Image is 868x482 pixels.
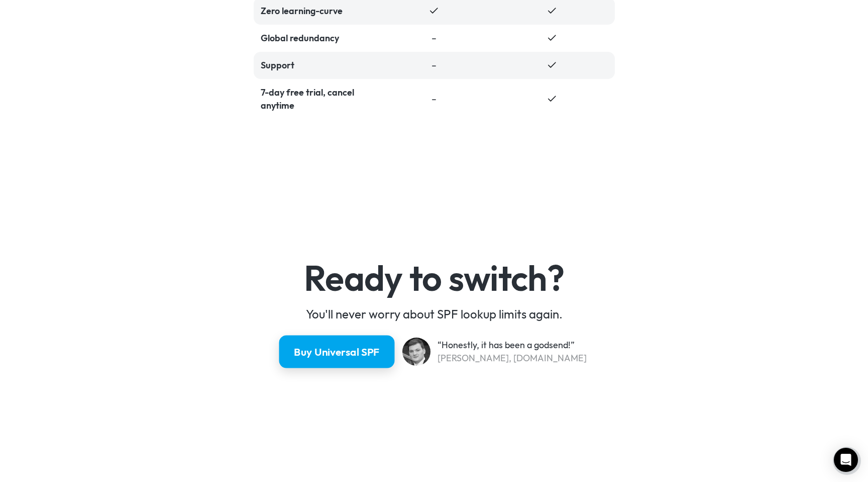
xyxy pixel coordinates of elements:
div: – [431,32,437,45]
div: Zero learning-curve [261,5,372,18]
div: Buy Universal SPF [293,345,379,359]
div: Open Intercom Messenger [834,448,858,472]
div: 7-day free trial, cancel anytime [261,86,372,112]
h4: Ready to switch? [254,260,615,295]
div: – [431,59,437,72]
div: [PERSON_NAME], [DOMAIN_NAME] [438,352,587,365]
a: Buy Universal SPF [279,335,394,368]
div: – [431,93,437,106]
div: Support [261,59,372,72]
div: Global redundancy [261,32,372,45]
div: You'll never worry about SPF lookup limits again. [254,306,615,322]
div: “Honestly, it has been a godsend!” [438,339,587,352]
